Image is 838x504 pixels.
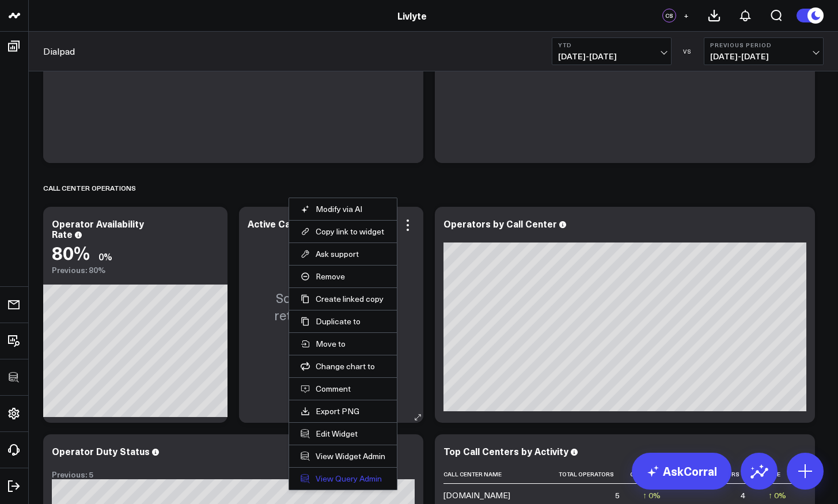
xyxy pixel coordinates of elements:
[301,294,385,304] button: Create linked copy
[251,289,412,324] p: So sorry. The query returned no results.
[301,429,385,439] button: Edit Widget
[443,217,557,230] div: Operators by Call Center
[301,316,385,327] button: Duplicate to
[43,175,136,201] div: Call Center Operations
[443,490,510,501] div: [DOMAIN_NAME]
[52,470,415,479] div: Previous: 5
[301,249,385,259] button: Ask support
[397,9,427,22] a: Livlyte
[301,339,385,349] button: Move to
[662,9,676,22] div: CS
[301,226,385,237] button: Copy link to widget
[98,250,112,263] div: 0%
[301,271,385,282] button: Remove
[443,465,559,484] th: Call Center Name
[52,266,219,275] div: Previous: 80%
[559,465,630,484] th: Total Operators
[552,37,672,65] button: YTD[DATE]-[DATE]
[630,465,671,484] th: Change
[248,217,334,230] div: Active Call Centers
[632,453,731,490] a: AskCorral
[558,52,665,61] span: [DATE] - [DATE]
[301,204,385,214] button: Modify via AI
[301,473,385,484] a: View Query Admin
[301,451,385,461] a: View Widget Admin
[684,12,689,20] span: +
[43,45,75,58] a: Dialpad
[710,41,817,48] b: Previous Period
[768,490,786,501] div: ↑ 0%
[704,37,824,65] button: Previous Period[DATE]-[DATE]
[52,242,90,263] div: 80%
[677,48,698,55] div: VS
[52,445,150,457] div: Operator Duty Status
[710,52,817,61] span: [DATE] - [DATE]
[643,490,661,501] div: ↑ 0%
[52,217,144,240] div: Operator Availability Rate
[301,406,385,416] a: Export PNG
[679,9,693,22] button: +
[443,445,568,457] div: Top Call Centers by Activity
[615,490,620,501] div: 5
[558,41,665,48] b: YTD
[741,490,745,501] div: 4
[301,384,385,394] button: Comment
[301,361,385,372] button: Change chart to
